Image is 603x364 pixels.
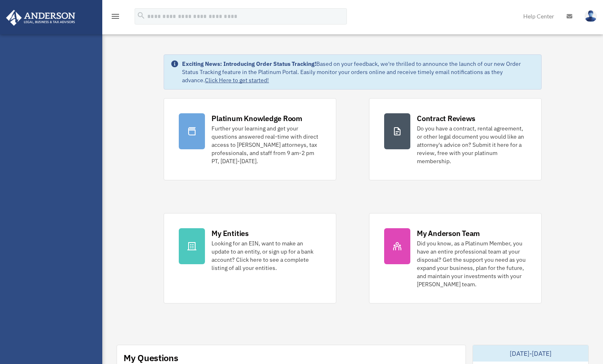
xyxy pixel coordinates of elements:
[164,213,336,303] a: My Entities Looking for an EIN, want to make an update to an entity, or sign up for a bank accoun...
[369,213,542,303] a: My Anderson Team Did you know, as a Platinum Member, you have an entire professional team at your...
[164,98,336,180] a: Platinum Knowledge Room Further your learning and get your questions answered real-time with dire...
[417,124,526,165] div: Do you have a contract, rental agreement, or other legal document you would like an attorney's ad...
[585,10,597,22] img: User Pic
[473,345,589,362] div: [DATE]-[DATE]
[205,76,269,84] a: Click Here to get started!
[124,352,178,364] div: My Questions
[211,228,248,238] div: My Entities
[211,124,321,165] div: Further your learning and get your questions answered real-time with direct access to [PERSON_NAM...
[417,113,475,124] div: Contract Reviews
[369,98,542,180] a: Contract Reviews Do you have a contract, rental agreement, or other legal document you would like...
[182,60,316,67] strong: Exciting News: Introducing Order Status Tracking!
[4,10,78,26] img: Anderson Advisors Platinum Portal
[417,239,526,288] div: Did you know, as a Platinum Member, you have an entire professional team at your disposal? Get th...
[110,14,120,21] a: menu
[110,11,120,21] i: menu
[137,11,146,20] i: search
[417,228,480,238] div: My Anderson Team
[211,113,302,124] div: Platinum Knowledge Room
[211,239,321,272] div: Looking for an EIN, want to make an update to an entity, or sign up for a bank account? Click her...
[182,60,534,84] div: Based on your feedback, we're thrilled to announce the launch of our new Order Status Tracking fe...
